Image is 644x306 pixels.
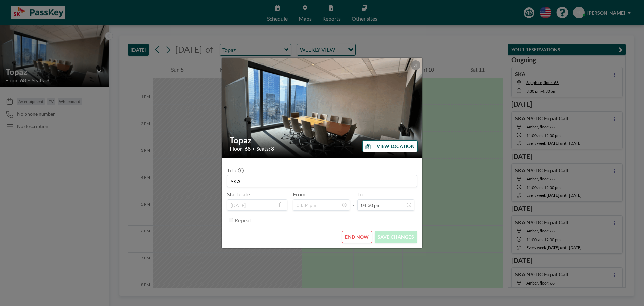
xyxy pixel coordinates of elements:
[357,191,363,198] label: To
[342,231,372,243] button: END NOW
[230,145,251,152] span: Floor: 68
[227,175,417,187] input: (No title)
[227,167,243,174] label: Title
[256,145,274,152] span: Seats: 8
[252,146,255,151] span: •
[353,193,355,208] span: -
[293,191,305,198] label: From
[235,217,251,224] label: Repeat
[222,51,423,165] img: 537.gif
[375,231,417,243] button: SAVE CHANGES
[227,191,250,198] label: Start date
[362,140,418,152] button: VIEW LOCATION
[230,135,415,145] h2: Topaz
